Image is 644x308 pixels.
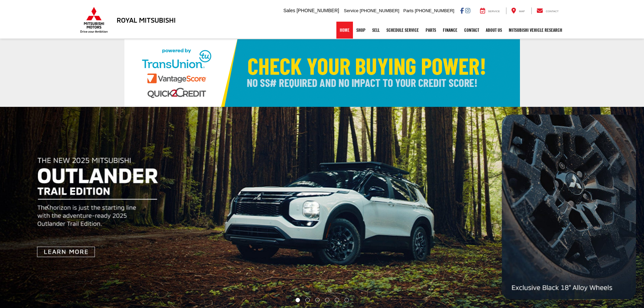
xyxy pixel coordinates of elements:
[124,39,520,107] img: Check Your Buying Power
[482,22,505,39] a: About Us
[546,10,558,13] span: Contact
[505,22,566,39] a: Mitsubishi Vehicle Research
[460,8,464,13] a: Facebook: Click to visit our Facebook page
[325,298,329,302] li: Go to slide number 4.
[422,22,439,39] a: Parts: Opens in a new tab
[353,22,369,39] a: Shop
[415,8,454,13] span: [PHONE_NUMBER]
[295,298,300,302] li: Go to slide number 1.
[519,10,525,13] span: Map
[403,8,413,13] span: Parts
[488,10,500,13] span: Service
[369,22,383,39] a: Sell
[461,22,482,39] a: Contact
[475,7,505,14] a: Service
[117,16,176,24] h3: Royal Mitsubishi
[506,7,530,14] a: Map
[283,8,295,13] span: Sales
[439,22,461,39] a: Finance
[383,22,422,39] a: Schedule Service: Opens in a new tab
[344,298,349,302] li: Go to slide number 6.
[531,7,564,14] a: Contact
[296,8,339,13] span: [PHONE_NUMBER]
[360,8,399,13] span: [PHONE_NUMBER]
[335,298,339,302] li: Go to slide number 5.
[344,8,358,13] span: Service
[306,298,310,302] li: Go to slide number 2.
[465,8,470,13] a: Instagram: Click to visit our Instagram page
[79,7,109,33] img: Mitsubishi
[315,298,320,302] li: Go to slide number 3.
[547,120,644,294] button: Click to view next picture.
[336,22,353,39] a: Home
